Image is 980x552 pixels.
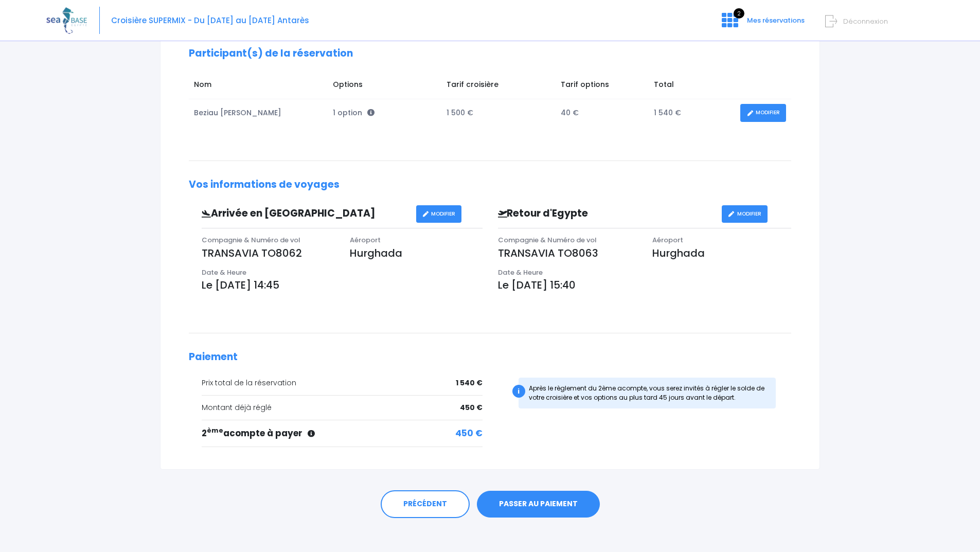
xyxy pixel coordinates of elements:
h3: Retour d'Egypte [490,208,722,220]
span: Date & Heure [498,268,543,277]
div: Montant déjà réglé [202,402,483,413]
span: Compagnie & Numéro de vol [498,235,597,245]
span: Compagnie & Numéro de vol [202,235,300,245]
span: Aéroport [350,235,381,245]
span: 1 option [333,108,375,118]
span: 450 € [460,402,483,413]
div: 2 acompte à payer [202,427,483,440]
span: Mes réservations [747,15,805,25]
a: MODIFIER [416,205,462,223]
td: Options [328,74,441,99]
td: Nom [189,74,328,99]
h3: Arrivée en [GEOGRAPHIC_DATA] [194,208,416,220]
a: 2 Mes réservations [714,19,811,29]
td: 1 500 € [441,99,556,127]
a: PRÉCÉDENT [381,490,470,518]
td: Tarif options [556,74,649,99]
span: Déconnexion [843,16,888,26]
a: PASSER AU PAIEMENT [477,491,600,518]
p: Hurghada [652,245,791,261]
p: Le [DATE] 14:45 [202,277,483,293]
td: Tarif croisière [441,74,556,99]
span: Croisière SUPERMIX - Du [DATE] au [DATE] Antarès [111,15,309,26]
td: Beziau [PERSON_NAME] [189,99,328,127]
span: Aéroport [652,235,683,245]
div: i [512,385,525,398]
p: TRANSAVIA TO8063 [498,245,637,261]
span: 2 [734,8,744,19]
h2: Paiement [189,351,791,363]
p: Hurghada [350,245,483,261]
span: 450 € [455,427,483,440]
div: Prix total de la réservation [202,378,483,388]
sup: ème [207,426,223,435]
h2: Participant(s) de la réservation [189,48,791,60]
div: Après le règlement du 2ème acompte, vous serez invités à régler le solde de votre croisière et vo... [519,378,776,408]
td: 1 540 € [649,99,735,127]
p: TRANSAVIA TO8062 [202,245,334,261]
td: Total [649,74,735,99]
td: 40 € [556,99,649,127]
span: 1 540 € [456,378,483,388]
p: Le [DATE] 15:40 [498,277,792,293]
a: MODIFIER [740,104,786,122]
a: MODIFIER [722,205,768,223]
h2: Vos informations de voyages [189,179,791,191]
span: Date & Heure [202,268,246,277]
